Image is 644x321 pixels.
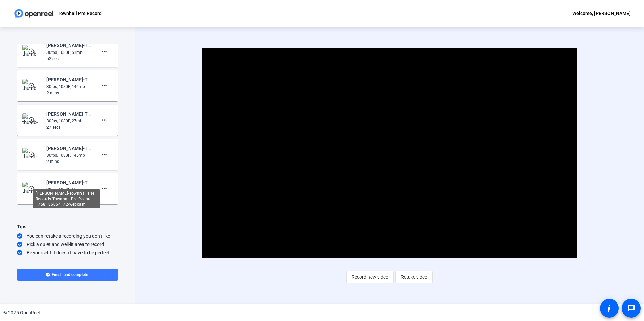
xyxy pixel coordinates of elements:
[28,151,36,158] mat-icon: play_circle_outline
[100,116,108,124] mat-icon: more_horiz
[46,158,92,165] div: 2 mins
[46,179,92,187] div: [PERSON_NAME]-Townhall Pre Records-Townhall Pre Record-1758186064172-webcam
[46,76,92,84] div: [PERSON_NAME]-Townhall Pre Records-Townhall Pre Record-1758194684285-webcam
[605,304,613,312] mat-icon: accessibility
[28,48,36,55] mat-icon: play_circle_outline
[46,84,92,90] div: 30fps, 1080P, 146mb
[17,249,118,256] div: Be yourself! It doesn’t have to be perfect
[46,90,92,96] div: 2 mins
[22,113,42,127] img: thumb-nail
[17,233,118,239] div: You can retake a recording you don’t like
[28,82,36,89] mat-icon: play_circle_outline
[17,223,118,231] div: Tips:
[28,185,36,192] mat-icon: play_circle_outline
[100,47,108,56] mat-icon: more_horiz
[352,271,388,283] span: Record new video
[46,110,92,118] div: [PERSON_NAME]-Townhall Pre Records-Townhall Pre Record-1758194627640-webcam
[58,9,102,17] p: Townhall Pre Record
[22,79,42,93] img: thumb-nail
[46,144,92,152] div: [PERSON_NAME]-Townhall Pre Records-Townhall Pre Record-1758187596055-webcam
[46,118,92,124] div: 30fps, 1080P, 27mb
[46,41,92,49] div: [PERSON_NAME]-Townhall Pre Records-Townhall Pre Record-1758194907506-webcam
[13,7,54,20] img: OpenReel logo
[100,185,108,193] mat-icon: more_horiz
[3,309,40,316] div: © 2025 OpenReel
[395,271,433,283] button: Retake video
[22,45,42,58] img: thumb-nail
[52,272,88,277] span: Finish and complete
[46,49,92,56] div: 30fps, 1080P, 51mb
[17,241,118,248] div: Pick a quiet and well-lit area to record
[28,117,36,123] mat-icon: play_circle_outline
[22,182,42,195] img: thumb-nail
[100,150,108,158] mat-icon: more_horiz
[627,304,635,312] mat-icon: message
[346,271,394,283] button: Record new video
[46,152,92,158] div: 30fps, 1080P, 145mb
[46,56,92,62] div: 52 secs
[572,9,631,17] div: Welcome, [PERSON_NAME]
[22,148,42,161] img: thumb-nail
[202,48,577,258] div: Video Player
[33,189,100,208] div: [PERSON_NAME]-Townhall Pre Records-Townhall Pre Record-1758186064172-webcam
[100,82,108,90] mat-icon: more_horiz
[17,269,118,281] button: Finish and complete
[46,124,92,130] div: 27 secs
[401,271,427,283] span: Retake video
